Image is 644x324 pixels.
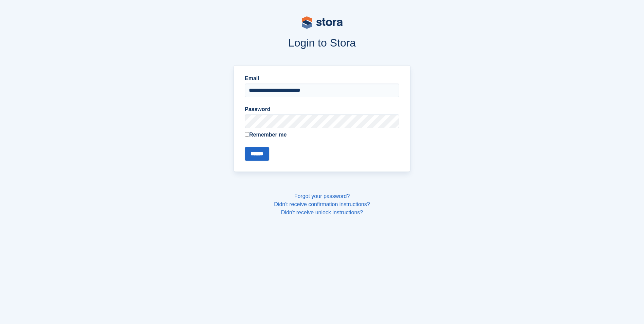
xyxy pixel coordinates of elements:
[274,201,370,207] a: Didn't receive confirmation instructions?
[245,132,249,137] input: Remember me
[104,37,540,49] h1: Login to Stora
[302,16,343,29] img: stora-logo-53a41332b3708ae10de48c4981b4e9114cc0af31d8433b30ea865607fb682f29.svg
[245,131,399,139] label: Remember me
[245,105,399,113] label: Password
[281,210,363,215] a: Didn't receive unlock instructions?
[245,74,399,83] label: Email
[294,193,350,199] a: Forgot your password?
